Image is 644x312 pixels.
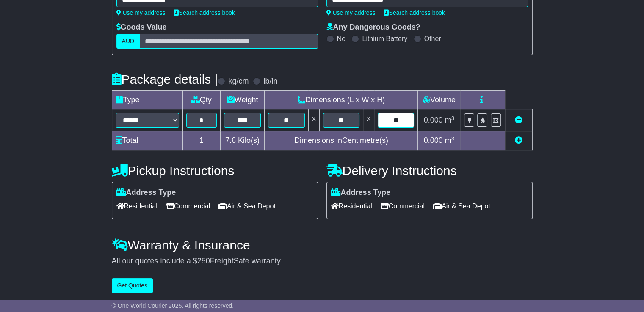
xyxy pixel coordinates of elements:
[112,238,533,252] h4: Warranty & Insurance
[308,109,319,131] td: x
[445,136,455,145] span: m
[228,77,249,86] label: kg/cm
[418,91,460,109] td: Volume
[174,9,235,16] a: Search address book
[116,23,167,32] label: Goods Value
[225,136,236,145] span: 7.6
[384,9,445,16] a: Search address book
[515,136,522,145] a: Add new item
[331,200,372,213] span: Residential
[515,116,522,124] a: Remove this item
[265,91,418,109] td: Dimensions (L x W x H)
[182,91,220,109] td: Qty
[265,131,418,150] td: Dimensions in Centimetre(s)
[112,302,234,309] span: © One World Courier 2025. All rights reserved.
[381,200,425,213] span: Commercial
[326,164,533,178] h4: Delivery Instructions
[116,188,176,197] label: Address Type
[112,91,182,109] td: Type
[451,115,455,121] sup: 3
[112,131,182,150] td: Total
[220,91,264,109] td: Weight
[116,200,158,213] span: Residential
[112,257,533,266] div: All our quotes include a $ FreightSafe warranty.
[424,136,443,145] span: 0.000
[116,34,140,49] label: AUD
[116,9,166,16] a: Use my address
[112,72,218,86] h4: Package details |
[424,116,443,124] span: 0.000
[433,200,490,213] span: Air & Sea Depot
[218,200,276,213] span: Air & Sea Depot
[326,9,376,16] a: Use my address
[220,131,264,150] td: Kilo(s)
[363,109,374,131] td: x
[112,278,153,293] button: Get Quotes
[424,35,441,43] label: Other
[326,23,420,32] label: Any Dangerous Goods?
[197,257,210,265] span: 250
[263,77,277,86] label: lb/in
[337,35,345,43] label: No
[451,135,455,142] sup: 3
[445,116,455,124] span: m
[112,164,318,178] h4: Pickup Instructions
[331,188,391,197] label: Address Type
[166,200,210,213] span: Commercial
[362,35,407,43] label: Lithium Battery
[182,131,220,150] td: 1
